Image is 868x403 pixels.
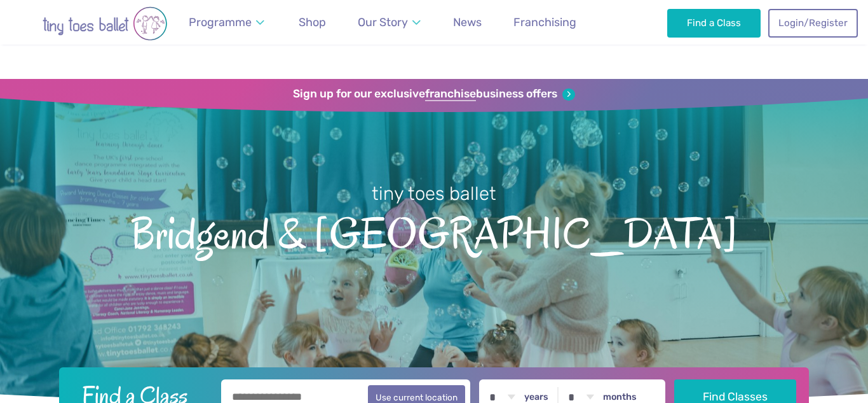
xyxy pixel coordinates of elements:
a: Our Story [352,8,427,37]
a: Sign up for our exclusivefranchisebusiness offers [293,87,574,101]
a: Franchising [508,8,582,37]
img: tiny toes ballet [16,6,194,41]
span: Programme [189,15,252,29]
label: years [524,392,548,403]
label: months [603,392,637,403]
a: Shop [293,8,332,37]
span: Our Story [358,15,408,29]
span: Franchising [513,15,576,29]
strong: franchise [425,87,476,101]
a: Login/Register [768,9,857,37]
a: Find a Class [667,9,761,37]
span: Bridgend & [GEOGRAPHIC_DATA] [22,206,846,258]
a: News [447,8,487,37]
a: Programme [183,8,271,37]
span: Shop [299,15,326,29]
span: News [453,15,482,29]
small: tiny toes ballet [372,183,496,204]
